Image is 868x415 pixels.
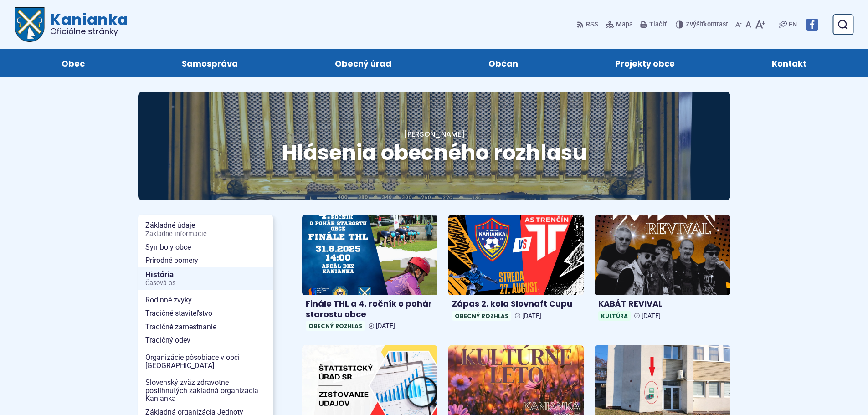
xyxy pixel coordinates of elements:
[138,351,273,372] a: Organizácie pôsobiace v obci [GEOGRAPHIC_DATA]
[15,7,45,42] img: Prejsť na domovskú stránku
[576,49,714,77] a: Projekty obce
[615,49,675,77] span: Projekty obce
[15,7,128,42] a: Logo Kanianka, prejsť na domovskú stránku.
[686,21,728,29] span: kontrast
[306,299,434,319] h4: Finále THL a 4. ročník o pohár starostu obce
[616,19,633,30] span: Mapa
[138,219,273,240] a: Základné údajeZákladné informácie
[145,307,266,320] span: Tradičné staviteľstvo
[649,21,667,29] span: Tlačiť
[787,19,799,30] a: EN
[145,280,266,287] span: Časová os
[145,219,266,240] span: Základné údaje
[138,307,273,320] a: Tradičné staviteľstvo
[638,15,668,34] button: Tlačiť
[733,49,846,77] a: Kontakt
[145,320,266,334] span: Tradičné zamestnanie
[598,311,631,321] span: Kultúra
[138,267,273,290] a: HistóriaČasová os
[734,15,744,34] button: Zmenšiť veľkosť písma
[676,15,730,34] button: Zvýšiťkontrast
[145,231,266,238] span: Základné informácie
[138,241,273,254] a: Symboly obce
[145,333,266,347] span: Tradičný odev
[376,322,395,330] span: [DATE]
[145,351,266,372] span: Organizácie pôsobiace v obci [GEOGRAPHIC_DATA]
[282,138,587,167] span: Hlásenia obecného rozhlasu
[50,27,128,36] span: Oficiálne stránky
[642,312,661,320] span: [DATE]
[772,49,806,77] span: Kontakt
[138,333,273,347] a: Tradičný odev
[604,15,635,34] a: Mapa
[306,321,365,331] span: Obecný rozhlas
[138,320,273,334] a: Tradičné zamestnanie
[335,49,391,77] span: Obecný úrad
[45,12,128,36] span: Kanianka
[145,293,266,307] span: Rodinné zvyky
[452,299,580,309] h4: Zápas 2. kola Slovnaft Cupu
[449,49,558,77] a: Občan
[753,15,767,34] button: Zväčšiť veľkosť písma
[598,299,726,309] h4: KABÁT REVIVAL
[577,15,600,34] a: RSS
[488,49,518,77] span: Občan
[586,19,598,30] span: RSS
[138,293,273,307] a: Rodinné zvyky
[138,254,273,267] a: Prírodné pomery
[744,15,753,34] button: Nastaviť pôvodnú veľkosť písma
[452,311,511,321] span: Obecný rozhlas
[522,312,541,320] span: [DATE]
[142,49,277,77] a: Samospráva
[595,215,730,324] a: KABÁT REVIVAL Kultúra [DATE]
[22,49,124,77] a: Obec
[145,254,266,267] span: Prírodné pomery
[145,267,266,290] span: História
[448,215,584,324] a: Zápas 2. kola Slovnaft Cupu Obecný rozhlas [DATE]
[295,49,431,77] a: Obecný úrad
[302,215,437,334] a: Finále THL a 4. ročník o pohár starostu obce Obecný rozhlas [DATE]
[145,376,266,405] span: Slovenský zväz zdravotne postihnutých základná organizácia Kanianka
[404,129,465,139] a: [PERSON_NAME]
[789,19,797,30] span: EN
[138,376,273,405] a: Slovenský zväz zdravotne postihnutých základná organizácia Kanianka
[62,49,85,77] span: Obec
[145,241,266,254] span: Symboly obce
[806,19,818,31] img: Prejsť na Facebook stránku
[182,49,238,77] span: Samospráva
[686,20,704,28] span: Zvýšiť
